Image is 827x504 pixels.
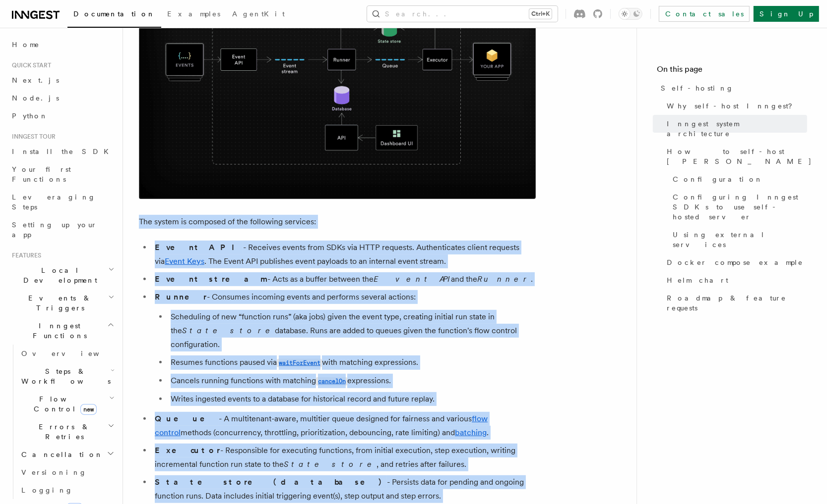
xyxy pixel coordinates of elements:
[8,61,51,69] span: Quick start
[8,89,117,107] a: Node.js
[316,376,347,385] a: cancelOn
[17,481,117,499] a: Logging
[152,241,536,268] li: - Receives events from SDKs via HTTP requests. Authenticates client requests via . The Event API ...
[663,289,807,317] a: Roadmap & feature requests
[21,486,73,494] span: Logging
[12,112,48,120] span: Python
[284,459,377,469] em: State store
[17,463,117,481] a: Versioning
[12,76,59,84] span: Next.js
[663,143,807,170] a: How to self-host [PERSON_NAME]
[8,133,56,141] span: Inngest tour
[663,97,807,115] a: Why self-host Inngest?
[80,404,97,415] span: new
[8,293,108,313] span: Events & Triggers
[168,355,536,370] li: Resumes functions paused via with matching expressions.
[12,165,71,183] span: Your first Functions
[168,392,536,406] li: Writes ingested events to a database for historical record and future replay.
[17,450,103,459] span: Cancellation
[667,275,728,285] span: Helm chart
[667,293,807,313] span: Roadmap & feature requests
[155,446,220,455] strong: Executor
[8,107,117,125] a: Python
[455,428,487,437] a: batching
[168,310,536,352] li: Scheduling of new “function runs” (aka jobs) given the event type, creating initial run state in ...
[8,345,117,499] div: Inngest Functions
[155,292,207,302] strong: Runner
[17,446,117,463] button: Cancellation
[152,412,536,440] li: - A multitenant-aware, multitier queue designed for fairness and various methods (concurrency, th...
[8,289,117,317] button: Events & Triggers
[168,374,536,388] li: Cancels running functions with matching expressions.
[17,418,117,446] button: Errors & Retries
[8,265,108,285] span: Local Development
[8,216,117,244] a: Setting up your app
[277,359,322,367] code: waitForEvent
[8,321,107,341] span: Inngest Functions
[17,345,117,362] a: Overview
[226,3,291,27] a: AgentKit
[17,366,111,386] span: Steps & Workflows
[529,9,552,19] kbd: Ctrl+K
[8,160,117,188] a: Your first Functions
[667,119,807,139] span: Inngest system architecture
[17,362,117,390] button: Steps & Workflows
[669,188,807,226] a: Configuring Inngest SDKs to use self-hosted server
[155,414,488,437] a: flow control
[12,193,96,211] span: Leveraging Steps
[152,444,536,471] li: - Responsible for executing functions, from initial execution, step execution, writing incrementa...
[663,115,807,143] a: Inngest system architecture
[12,94,59,102] span: Node.js
[17,422,108,442] span: Errors & Retries
[161,3,226,27] a: Examples
[155,243,243,252] strong: Event API
[12,40,40,50] span: Home
[12,221,97,239] span: Setting up your app
[667,257,803,267] span: Docker compose example
[8,36,117,53] a: Home
[139,215,536,229] p: The system is composed of the following services:
[669,226,807,253] a: Using external services
[673,230,807,250] span: Using external services
[657,79,807,97] a: Self-hosting
[673,174,763,184] span: Configuration
[165,256,204,266] a: Event Keys
[155,414,219,423] strong: Queue
[12,148,115,155] span: Install the SDK
[8,71,117,89] a: Next.js
[619,8,642,20] button: Toggle dark mode
[673,192,807,222] span: Configuring Inngest SDKs to use self-hosted server
[8,317,117,345] button: Inngest Functions
[277,357,322,367] a: waitForEvent
[167,10,220,18] span: Examples
[667,147,812,166] span: How to self-host [PERSON_NAME]
[17,394,109,414] span: Flow Control
[374,274,451,284] em: Event API
[754,6,819,22] a: Sign Up
[232,10,285,18] span: AgentKit
[155,274,267,284] strong: Event stream
[152,272,536,286] li: - Acts as a buffer between the and the .
[152,475,536,503] li: - Persists data for pending and ongoing function runs. Data includes initial triggering event(s),...
[663,253,807,271] a: Docker compose example
[155,477,387,487] strong: State store (database)
[8,261,117,289] button: Local Development
[67,3,161,28] a: Documentation
[8,188,117,216] a: Leveraging Steps
[21,468,87,476] span: Versioning
[73,10,155,18] span: Documentation
[669,170,807,188] a: Configuration
[182,326,275,335] em: State store
[316,377,347,386] code: cancelOn
[661,83,734,93] span: Self-hosting
[657,63,807,79] h4: On this page
[21,350,124,357] span: Overview
[367,6,558,22] button: Search...Ctrl+K
[667,101,799,111] span: Why self-host Inngest?
[663,271,807,289] a: Helm chart
[152,290,536,406] li: - Consumes incoming events and performs several actions:
[477,274,531,284] em: Runner
[8,143,117,160] a: Install the SDK
[8,252,41,259] span: Features
[659,6,750,22] a: Contact sales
